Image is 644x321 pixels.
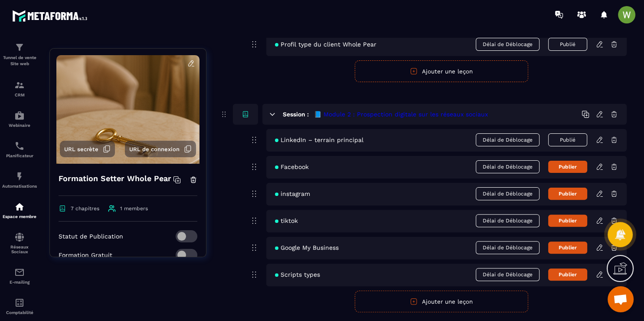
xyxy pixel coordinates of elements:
h4: Formation Setter Whole Pear [59,172,171,185]
span: Délai de Déblocage [476,187,539,200]
span: 1 members [120,205,148,212]
p: Comptabilité [2,310,37,315]
button: URL de connexion [125,141,196,157]
p: Statut de Publication [59,233,123,240]
a: automationsautomationsEspace membre [2,195,37,225]
img: email [14,267,25,278]
a: emailemailE-mailing [2,261,37,291]
span: Délai de Déblocage [476,241,539,254]
button: Ajouter une leçon [355,60,528,82]
p: Automatisations [2,184,37,189]
span: tiktok [275,217,298,224]
a: formationformationCRM [2,73,37,104]
a: schedulerschedulerPlanificateur [2,134,37,165]
h6: Session : [283,111,309,118]
p: Tunnel de vente Site web [2,55,37,67]
p: Réseaux Sociaux [2,245,37,254]
span: Délai de Déblocage [476,38,539,51]
button: Ajouter une leçon [355,291,528,312]
img: automations [14,110,25,121]
a: automationsautomationsWebinaire [2,104,37,134]
img: scheduler [14,141,25,151]
button: Publier [548,242,587,254]
span: Profil type du client Whole Pear [275,41,376,48]
p: E-mailing [2,280,37,285]
span: Délai de Déblocage [476,133,539,146]
span: Délai de Déblocage [476,214,539,227]
span: Délai de Déblocage [476,160,539,173]
p: Planificateur [2,153,37,158]
a: social-networksocial-networkRéseaux Sociaux [2,225,37,261]
button: Publier [548,161,587,173]
img: automations [14,171,25,182]
div: Open chat [608,286,634,312]
span: LinkedIn – terrain principal [275,136,363,143]
img: logo [12,8,90,24]
span: URL secrète [64,146,98,152]
h5: 📘 Module 2 : Prospection digitale sur les réseaux sociaux [314,110,488,119]
img: automations [14,202,25,212]
p: Formation Gratuit [59,252,112,258]
span: Facebook [275,163,309,170]
img: social-network [14,232,25,242]
span: Scripts types [275,271,320,278]
span: instagram [275,190,310,197]
span: Google My Business [275,244,339,251]
img: accountant [14,298,25,308]
button: Publié [548,133,587,146]
span: URL de connexion [129,146,180,152]
p: Webinaire [2,123,37,128]
p: CRM [2,93,37,97]
button: Publier [548,188,587,200]
button: Publier [548,268,587,281]
button: Publié [548,38,587,51]
button: Publier [548,215,587,227]
img: background [56,55,199,164]
img: formation [14,80,25,90]
img: formation [14,42,25,53]
span: Délai de Déblocage [476,268,539,281]
a: automationsautomationsAutomatisations [2,165,37,195]
a: formationformationTunnel de vente Site web [2,36,37,73]
span: 7 chapitres [71,205,99,212]
button: URL secrète [60,141,115,157]
p: Espace membre [2,214,37,219]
